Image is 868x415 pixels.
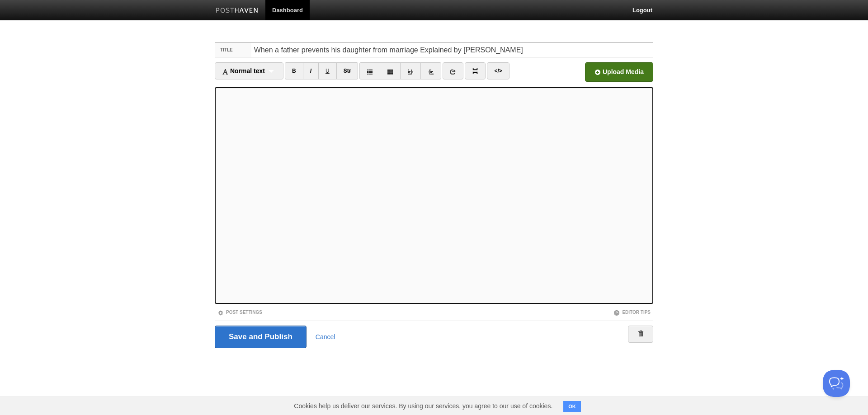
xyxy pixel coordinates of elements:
a: B [285,62,303,79]
button: OK [563,401,581,412]
label: Title [215,43,251,57]
a: Str [336,62,359,79]
a: U [318,62,337,79]
img: pagebreak-icon.png [472,68,478,74]
a: Cancel [316,333,335,340]
input: Save and Publish [215,326,307,348]
span: Normal text [222,67,265,75]
a: I [303,62,319,79]
img: Posthaven-bar [216,8,259,14]
a: Editor Tips [613,310,651,315]
a: Post Settings [217,310,262,315]
del: Str [344,68,351,74]
iframe: Help Scout Beacon - Open [823,370,850,397]
a: </> [487,62,509,79]
span: Cookies help us deliver our services. By using our services, you agree to our use of cookies. [285,397,561,415]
